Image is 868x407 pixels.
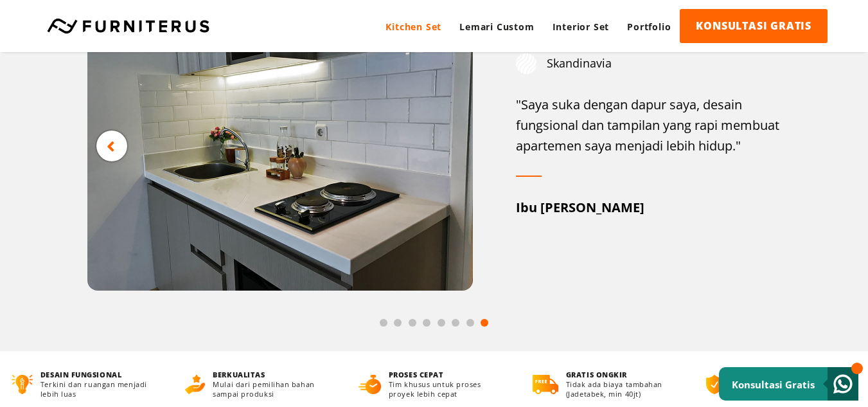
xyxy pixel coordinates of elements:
[40,370,161,379] h4: DESAIN FUNGSIONAL
[719,367,858,401] a: Konsultasi Gratis
[213,379,335,399] p: Mulai dari pemilihan bahan sampai produksi
[618,9,680,44] a: Portfolio
[516,95,781,156] div: "Saya suka dengan dapur saya, desain fungsional dan tampilan yang rapi membuat apartemen saya men...
[213,370,335,379] h4: BERKUALITAS
[533,375,558,394] img: gratis-ongkir.png
[566,379,682,399] p: Tidak ada biaya tambahan (Jadetabek, min 40jt)
[706,375,723,394] img: bergaransi.png
[376,9,450,44] a: Kitchen Set
[389,379,509,399] p: Tim khusus untuk proses proyek lebih cepat
[12,375,33,394] img: desain-fungsional.png
[566,370,682,379] h4: GRATIS ONGKIR
[389,370,509,379] h4: PROSES CEPAT
[516,197,781,218] div: Ibu [PERSON_NAME]
[544,9,619,44] a: Interior Set
[450,9,543,44] a: Lemari Custom
[516,53,781,74] div: Skandinavia
[40,379,161,399] p: Terkini dan ruangan menjadi lebih luas
[732,378,815,391] small: Konsultasi Gratis
[680,9,828,43] a: KONSULTASI GRATIS
[185,375,205,394] img: berkualitas.png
